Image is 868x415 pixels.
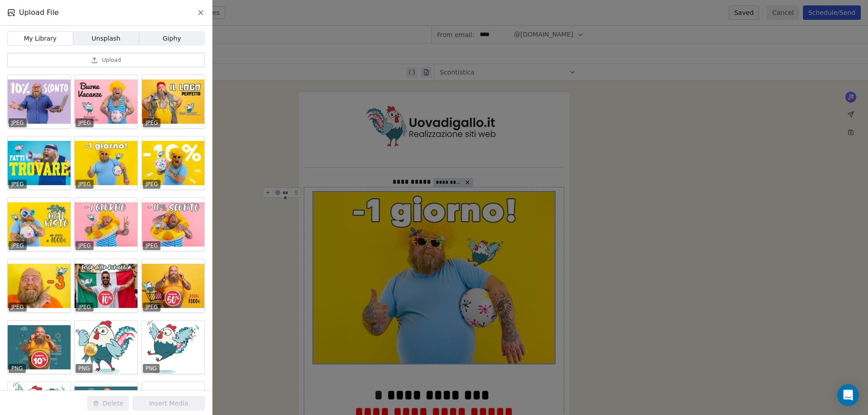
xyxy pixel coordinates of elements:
button: Delete [87,396,129,410]
p: JPEG [146,119,158,126]
p: JPEG [11,242,24,249]
p: JPEG [146,242,158,249]
span: Giphy [163,34,181,43]
p: JPEG [146,303,158,311]
div: Open Intercom Messenger [837,384,859,406]
p: JPEG [78,181,91,188]
p: JPEG [78,242,91,249]
p: JPEG [78,119,91,126]
p: JPEG [11,303,24,311]
span: Upload File [19,7,59,18]
span: Unsplash [92,34,121,43]
p: JPEG [11,181,24,188]
p: PNG [11,365,23,372]
span: Upload [102,56,121,64]
button: Upload [7,53,205,67]
p: JPEG [146,181,158,188]
p: PNG [78,365,90,372]
p: PNG [146,365,157,372]
button: Insert Media [132,396,205,410]
p: JPEG [11,119,24,126]
p: JPEG [78,303,91,311]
